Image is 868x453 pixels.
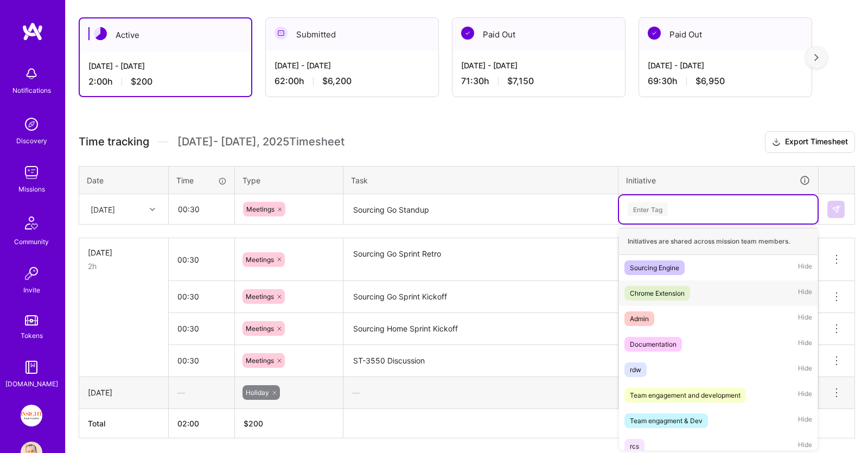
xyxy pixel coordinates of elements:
div: [DOMAIN_NAME] [5,378,58,390]
span: $6,950 [695,75,725,87]
div: — [618,378,818,407]
span: Meetings [246,324,274,333]
div: rcs [630,441,639,452]
img: Paid Out [648,27,661,40]
img: guide book [21,356,42,378]
span: Holiday [246,388,269,397]
input: HH:MM [169,245,234,274]
textarea: ST-3550 Discussion [344,346,617,376]
div: Discovery [16,135,47,146]
span: Hide [798,362,812,377]
textarea: Sourcing Go Sprint Kickoff [344,282,617,312]
input: HH:MM [169,314,234,343]
div: [DATE] - [DATE] [648,60,803,71]
div: 69:30 h [648,75,803,87]
div: Documentation [630,339,676,350]
img: right [814,54,819,61]
div: Active [80,18,251,52]
img: Paid Out [461,27,474,40]
span: Time tracking [79,135,149,149]
div: [DATE] [88,247,159,258]
img: logo [22,22,43,41]
input: HH:MM [169,346,234,375]
input: HH:MM [169,282,234,311]
div: Time [176,175,227,186]
span: $ 200 [244,419,263,428]
div: Community [14,236,49,247]
span: Meetings [246,256,274,264]
span: Hide [798,413,812,428]
div: Invite [23,284,40,296]
div: 71:30 h [461,75,616,87]
div: Submitted [266,18,438,51]
div: Initiatives are shared across mission team members. [619,228,818,255]
input: HH:MM [169,195,234,224]
img: bell [21,63,42,85]
div: 62:00 h [275,75,430,87]
span: $6,200 [322,75,352,87]
th: Date [79,166,169,194]
div: Paid Out [639,18,812,51]
th: Task [343,166,618,194]
div: — [169,378,234,407]
span: Hide [798,260,812,275]
div: [DATE] - [DATE] [88,60,242,72]
span: Meetings [246,292,274,301]
span: Meetings [246,205,275,213]
button: Export Timesheet [765,131,855,153]
img: Active [94,27,107,40]
div: [DATE] [91,203,115,215]
span: Hide [798,286,812,301]
div: Team engagment & Dev [630,415,703,426]
div: Paid Out [452,18,625,51]
div: Initiative [626,174,810,187]
th: Total [79,409,169,438]
span: Hide [798,337,812,352]
div: 2:00 h [88,76,242,87]
span: [DATE] - [DATE] , 2025 Timesheet [177,135,344,149]
div: Missions [18,183,45,195]
div: [DATE] - [DATE] [461,60,616,71]
span: $200 [131,76,152,87]
img: Insight Partners: Data & AI - Sourcing [21,405,42,426]
a: Insight Partners: Data & AI - Sourcing [18,405,45,426]
i: icon Download [772,137,781,148]
span: Hide [798,388,812,403]
img: tokens [25,315,38,326]
div: 2h [88,260,159,272]
div: — [343,378,618,407]
img: teamwork [21,162,42,183]
div: Team engagement and development [630,390,741,401]
img: Invite [21,263,42,284]
span: Hide [798,311,812,326]
img: Submit [832,205,840,214]
div: [DATE] - [DATE] [275,60,430,71]
img: Submitted [275,27,288,40]
div: Sourcing Engine [630,262,679,273]
img: discovery [21,113,42,135]
div: Tokens [21,330,43,341]
div: rdw [630,364,641,375]
textarea: Sourcing Go Sprint Retro [344,239,617,280]
i: icon Chevron [150,207,155,212]
div: [DATE] [88,387,159,398]
img: Community [18,210,44,236]
div: Notifications [12,85,51,96]
div: Chrome Extension [630,288,685,299]
div: Admin [630,313,649,324]
textarea: Sourcing Home Sprint Kickoff [344,314,617,344]
span: $7,150 [507,75,534,87]
textarea: Sourcing Go Standup [344,195,617,224]
th: Type [235,166,343,194]
th: 02:00 [169,409,235,438]
div: Enter Tag [628,201,668,218]
span: Meetings [246,356,274,365]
